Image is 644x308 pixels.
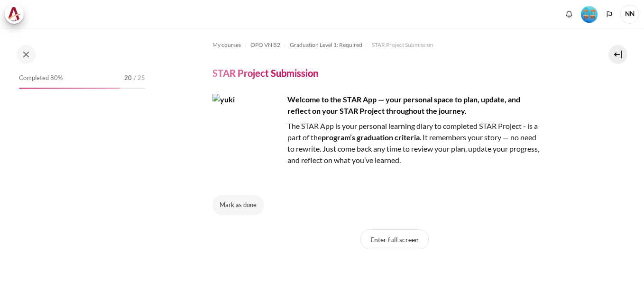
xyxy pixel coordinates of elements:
[250,41,280,49] span: OPO VN B2
[322,133,420,142] strong: program’s graduation criteria
[360,229,429,249] button: Enter full screen
[19,73,63,83] span: Completed 80%
[212,67,318,79] h4: STAR Project Submission
[212,41,241,49] span: My courses
[124,73,132,83] span: 20
[620,5,639,24] a: User menu
[212,120,544,166] p: The STAR App is your personal learning diary to completed STAR Project - is a part of the . It re...
[19,88,120,89] div: 80%
[134,73,145,83] span: / 25
[212,94,284,165] img: yuki
[581,5,598,23] div: Level #4
[8,7,21,21] img: Architeck
[290,39,362,51] a: Graduation Level 1: Required
[5,5,28,24] a: Architeck Architeck
[562,7,576,21] div: Show notification window with no new notifications
[212,37,577,53] nav: Navigation bar
[581,6,598,23] img: Level #4
[212,39,241,51] a: My courses
[250,39,280,51] a: OPO VN B2
[602,7,616,21] button: Languages
[577,5,601,23] a: Level #4
[212,195,264,215] button: Mark STAR Project Submission as done
[212,94,544,117] h4: Welcome to the STAR App — your personal space to plan, update, and reflect on your STAR Project t...
[372,39,433,51] a: STAR Project Submission
[372,41,433,49] span: STAR Project Submission
[620,5,639,24] span: NN
[290,41,362,49] span: Graduation Level 1: Required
